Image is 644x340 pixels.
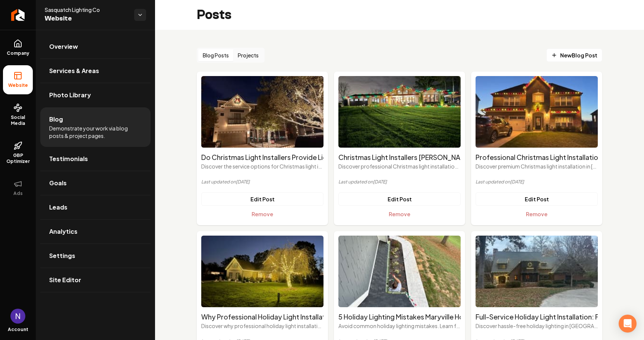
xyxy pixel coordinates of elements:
[338,207,461,221] button: Remove
[338,312,461,322] h2: 5 Holiday Lighting Mistakes Maryville Homeowners Make (And How to Avoid Them)
[49,276,81,284] span: Site Editor
[201,312,323,322] h2: Why Professional Holiday Light Installation is Worth Every [PERSON_NAME] in [GEOGRAPHIC_DATA][US_...
[49,91,91,100] span: Photo Library
[197,7,231,22] h2: Posts
[476,152,598,163] h2: Professional Christmas Light Installation Farragut [GEOGRAPHIC_DATA] | Luxury Holiday Lighting Se...
[8,327,28,333] span: Account
[10,309,25,324] button: Open user button
[198,49,233,61] button: Blog Posts
[476,312,598,322] h2: Full-Service Holiday Light Installation: From Design to Storage in [GEOGRAPHIC_DATA]
[546,48,602,62] a: NewBlog Post
[338,76,461,148] img: Christmas Light Installers Bearden TN | Professional Holiday Lighting Knoxville's featured image
[201,179,323,185] p: Last updated on [DATE]
[201,207,323,221] button: Remove
[233,49,263,61] button: Projects
[40,220,151,243] a: Analytics
[49,154,88,163] span: Testimonials
[40,268,151,292] a: Site Editor
[476,163,598,170] p: Discover premium Christmas light installation in [GEOGRAPHIC_DATA], [GEOGRAPHIC_DATA]. Elevate yo...
[49,227,78,236] span: Analytics
[49,115,63,124] span: Blog
[49,125,142,139] span: Demonstrate your work via blog posts & project pages.
[619,315,637,333] div: Open Intercom Messenger
[201,322,323,330] p: Discover why professional holiday light installation is the best investment for your East [US_STA...
[201,163,323,170] p: Discover the service options for Christmas light installations in [GEOGRAPHIC_DATA]. Learn if ins...
[476,192,598,206] a: Edit Post
[49,42,78,51] span: Overview
[338,152,461,163] h2: Christmas Light Installers [PERSON_NAME] [GEOGRAPHIC_DATA] | Professional Holiday Lighting [GEOGR...
[551,51,597,59] span: New Blog Post
[10,309,25,324] img: Nick Richards
[338,179,461,185] p: Last updated on [DATE]
[5,82,31,88] span: Website
[476,179,598,185] p: Last updated on [DATE]
[201,76,323,148] img: Do Christmas Light Installers Provide Lights? Complete Service Guide Maryville's featured image
[338,163,461,170] p: Discover professional Christmas light installation services in [GEOGRAPHIC_DATA], [GEOGRAPHIC_DAT...
[476,207,598,221] button: Remove
[3,33,33,62] a: Company
[201,236,323,307] img: Why Professional Holiday Light Installation is Worth Every Penny in East Tennessee's featured image
[40,244,151,268] a: Settings
[201,192,323,206] a: Edit Post
[49,251,75,260] span: Settings
[40,171,151,195] a: Goals
[338,236,461,307] img: 5 Holiday Lighting Mistakes Maryville Homeowners Make (And How to Avoid Them)'s featured image
[10,191,26,196] span: Ads
[476,76,598,148] img: Professional Christmas Light Installation Farragut TN | Luxury Holiday Lighting Services's featur...
[49,66,99,75] span: Services & Areas
[40,59,151,83] a: Services & Areas
[3,135,33,170] a: GBP Optimizer
[4,50,32,56] span: Company
[40,147,151,171] a: Testimonials
[45,6,128,13] span: Sasquatch Lighting Co
[3,97,33,132] a: Social Media
[201,152,323,163] h2: Do Christmas Light Installers Provide Lights? Complete Service Guide [GEOGRAPHIC_DATA]
[40,35,151,59] a: Overview
[49,179,67,188] span: Goals
[40,83,151,107] a: Photo Library
[338,322,461,330] p: Avoid common holiday lighting mistakes. Learn from experts in [GEOGRAPHIC_DATA] about safe, beaut...
[3,173,33,202] button: Ads
[3,114,33,126] span: Social Media
[11,9,25,21] img: Rebolt Logo
[338,192,461,206] a: Edit Post
[476,322,598,330] p: Discover hassle-free holiday lighting in [GEOGRAPHIC_DATA]. From design and installation to stora...
[45,13,128,24] span: Website
[49,203,67,212] span: Leads
[40,195,151,219] a: Leads
[476,236,598,307] img: Full-Service Holiday Light Installation: From Design to Storage in Sevierville's featured image
[3,152,33,164] span: GBP Optimizer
